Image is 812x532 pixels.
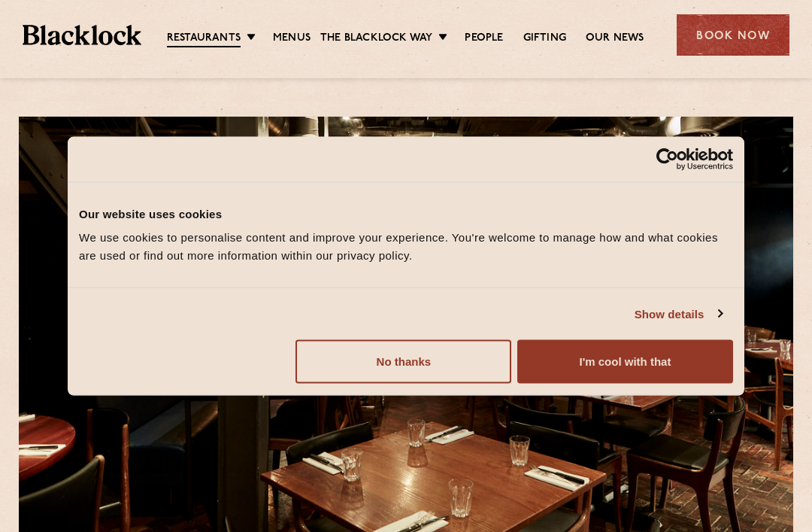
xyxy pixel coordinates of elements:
[320,31,432,46] a: The Blacklock Way
[517,340,733,384] button: I'm cool with that
[273,31,311,46] a: Menus
[79,229,733,265] div: We use cookies to personalise content and improve your experience. You're welcome to manage how a...
[167,31,241,47] a: Restaurants
[465,31,503,46] a: People
[79,205,733,223] div: Our website uses cookies
[677,14,789,56] div: Book Now
[586,31,644,46] a: Our News
[601,147,733,170] a: Usercentrics Cookiebot - opens in a new window
[523,31,566,46] a: Gifting
[23,25,141,45] img: BL_Textured_Logo-footer-cropped.svg
[295,340,511,384] button: No thanks
[635,305,722,323] a: Show details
